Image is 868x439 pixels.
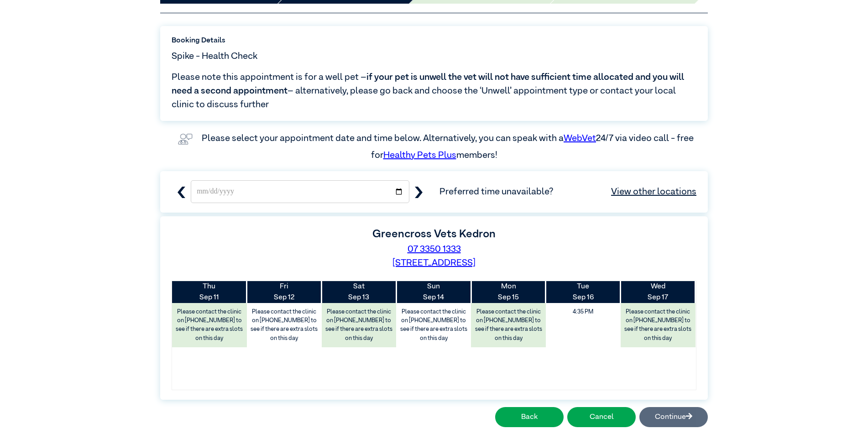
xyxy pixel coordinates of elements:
label: Please select your appointment date and time below. Alternatively, you can speak with a 24/7 via ... [202,134,695,159]
label: Please contact the clinic on [PHONE_NUMBER] to see if there are extra slots on this day [622,305,695,345]
label: Please contact the clinic on [PHONE_NUMBER] to see if there are extra slots on this day [248,305,321,345]
label: Greencross Vets Kedron [372,229,496,240]
a: [STREET_ADDRESS] [392,258,476,267]
th: Sep 16 [546,281,621,303]
th: Sep 11 [172,281,247,303]
span: Preferred time unavailable? [439,185,696,199]
img: vet [174,130,196,148]
span: Spike - Health Check [172,49,257,63]
th: Sep 13 [322,281,397,303]
label: Booking Details [172,35,696,46]
a: WebVet [564,134,596,143]
label: Please contact the clinic on [PHONE_NUMBER] to see if there are extra slots on this day [173,305,246,345]
button: Back [495,407,564,427]
button: Cancel [567,407,636,427]
a: View other locations [611,185,696,199]
label: Please contact the clinic on [PHONE_NUMBER] to see if there are extra slots on this day [472,305,545,345]
th: Sep 14 [396,281,471,303]
th: Sep 12 [247,281,322,303]
span: if your pet is unwell the vet will not have sufficient time allocated and you will need a second ... [172,73,684,95]
span: Please note this appointment is for a well pet – – alternatively, please go back and choose the ‘... [172,70,696,111]
th: Sep 15 [471,281,546,303]
a: Healthy Pets Plus [383,151,456,160]
label: Please contact the clinic on [PHONE_NUMBER] to see if there are extra slots on this day [397,305,470,345]
label: Please contact the clinic on [PHONE_NUMBER] to see if there are extra slots on this day [323,305,396,345]
span: 4:35 PM [549,305,617,319]
a: 07 3350 1333 [408,245,461,254]
th: Sep 17 [621,281,695,303]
